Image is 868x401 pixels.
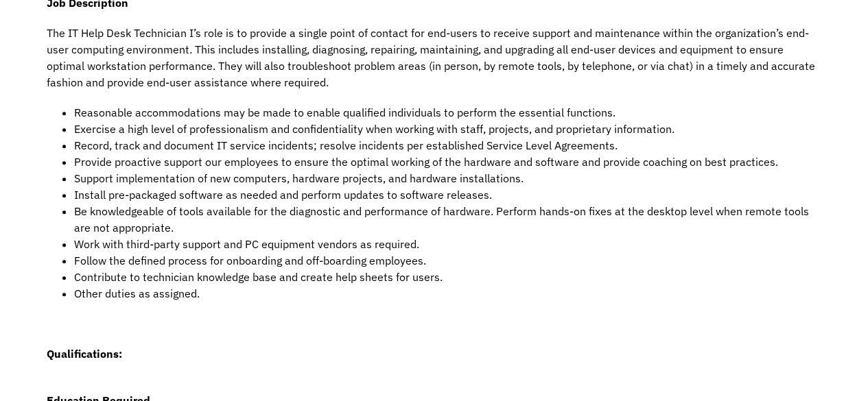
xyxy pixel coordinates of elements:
[74,186,822,203] li: Install pre-packaged software as needed and perform updates to software releases.
[47,25,822,90] p: The IT Help Desk Technician I’s role is to provide a single point of contact for end-users to rec...
[74,137,822,154] li: Record, track and document IT service incidents; resolve incidents per established Service Level ...
[74,154,822,170] li: Provide proactive support our employees to ensure the optimal working of the hardware and softwar...
[74,285,822,302] li: Other duties as assigned.
[47,315,822,332] p: ‍
[74,269,822,285] li: Contribute to technician knowledge base and create help sheets for users.
[74,236,822,252] li: Work with third-party support and PC equipment vendors as required.
[74,170,822,186] li: Support implementation of new computers, hardware projects, and hardware installations.
[74,252,822,269] li: Follow the defined process for onboarding and off-boarding employees.
[74,104,822,121] li: Reasonable accommodations may be made to enable qualified individuals to perform the essential fu...
[74,203,822,236] li: Be knowledgeable of tools available for the diagnostic and performance of hardware. Perform hands...
[47,345,822,378] p: ‍
[47,347,122,361] strong: Qualifications:
[74,121,822,137] li: Exercise a high level of professionalism and confidentiality when working with staff, projects, a...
